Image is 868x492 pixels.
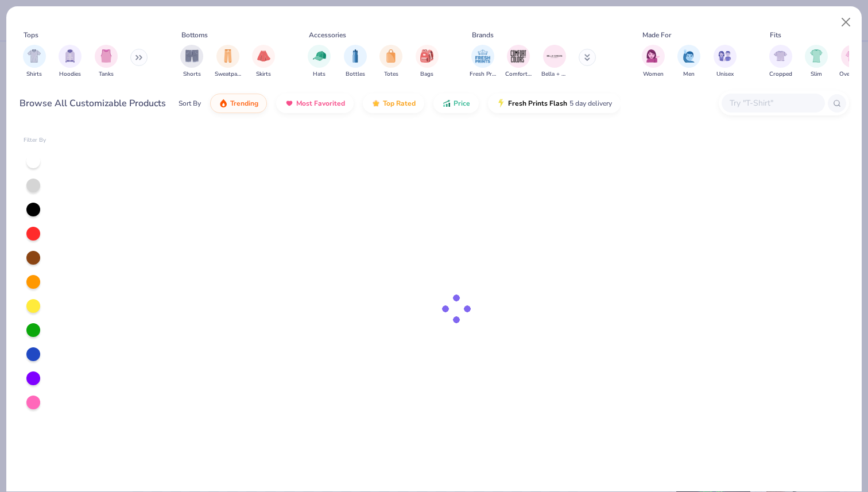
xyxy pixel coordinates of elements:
span: Men [683,70,695,79]
div: filter for Sweatpants [215,45,241,79]
button: Most Favorited [276,94,354,113]
button: filter button [416,45,439,79]
img: Fresh Prints Image [474,48,491,65]
span: Bags [420,70,433,79]
img: Shirts Image [28,49,41,63]
span: Cropped [769,70,792,79]
div: Made For [642,30,671,40]
div: filter for Skirts [252,45,275,79]
button: filter button [805,45,828,79]
span: Trending [230,99,258,108]
div: filter for Fresh Prints [470,45,496,79]
button: Top Rated [363,94,424,113]
div: Filter By [24,136,46,145]
div: Tops [24,30,38,40]
div: Sort By [179,98,201,109]
img: Tanks Image [100,49,113,63]
img: Slim Image [810,49,823,63]
button: filter button [252,45,275,79]
span: Tanks [99,70,114,79]
button: filter button [180,45,203,79]
img: Comfort Colors Image [510,48,527,65]
button: filter button [215,45,241,79]
button: filter button [677,45,700,79]
img: Skirts Image [257,49,270,63]
span: Top Rated [383,99,416,108]
span: Bella + Canvas [541,70,568,79]
div: filter for Comfort Colors [505,45,532,79]
button: filter button [470,45,496,79]
span: Skirts [256,70,271,79]
span: Sweatpants [215,70,241,79]
button: filter button [344,45,367,79]
button: filter button [379,45,402,79]
img: most_fav.gif [285,99,294,108]
span: Most Favorited [296,99,345,108]
div: filter for Oversized [839,45,865,79]
button: Close [835,11,857,33]
button: Trending [210,94,267,113]
button: filter button [23,45,46,79]
button: filter button [642,45,665,79]
div: filter for Slim [805,45,828,79]
div: filter for Bags [416,45,439,79]
button: Fresh Prints Flash5 day delivery [488,94,621,113]
div: filter for Men [677,45,700,79]
span: Hoodies [59,70,81,79]
span: Price [454,99,470,108]
button: filter button [308,45,331,79]
img: TopRated.gif [371,99,381,108]
button: filter button [714,45,737,79]
span: Fresh Prints Flash [508,99,567,108]
span: Shirts [26,70,42,79]
img: trending.gif [219,99,228,108]
span: Women [643,70,664,79]
img: Unisex Image [718,49,731,63]
span: Slim [811,70,822,79]
span: 5 day delivery [569,97,612,110]
span: Oversized [839,70,865,79]
button: Price [433,94,479,113]
img: Men Image [683,49,695,63]
img: Women Image [646,49,660,63]
img: Hoodies Image [64,49,76,63]
img: Shorts Image [185,49,199,63]
span: Unisex [716,70,734,79]
button: filter button [541,45,568,79]
div: filter for Unisex [714,45,737,79]
span: Totes [384,70,398,79]
div: filter for Hoodies [59,45,82,79]
div: Brands [472,30,494,40]
div: Bottoms [181,30,208,40]
div: Browse All Customizable Products [20,96,166,110]
div: filter for Cropped [769,45,792,79]
img: flash.gif [497,99,506,108]
img: Bottles Image [349,49,362,63]
span: Bottles [346,70,365,79]
div: filter for Bella + Canvas [541,45,568,79]
span: Shorts [183,70,201,79]
input: Try "T-Shirt" [728,96,817,110]
img: Bella + Canvas Image [546,48,563,65]
img: Bags Image [420,49,433,63]
div: filter for Totes [379,45,402,79]
button: filter button [839,45,865,79]
img: Cropped Image [774,49,787,63]
div: filter for Shirts [23,45,46,79]
div: filter for Tanks [95,45,118,79]
img: Hats Image [313,49,326,63]
button: filter button [95,45,118,79]
button: filter button [59,45,82,79]
div: filter for Bottles [344,45,367,79]
div: filter for Women [642,45,665,79]
span: Comfort Colors [505,70,532,79]
div: Accessories [309,30,346,40]
img: Totes Image [385,49,397,63]
div: filter for Hats [308,45,331,79]
button: filter button [769,45,792,79]
button: filter button [505,45,532,79]
span: Fresh Prints [470,70,496,79]
span: Hats [313,70,325,79]
img: Sweatpants Image [222,49,234,63]
img: Oversized Image [846,49,859,63]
